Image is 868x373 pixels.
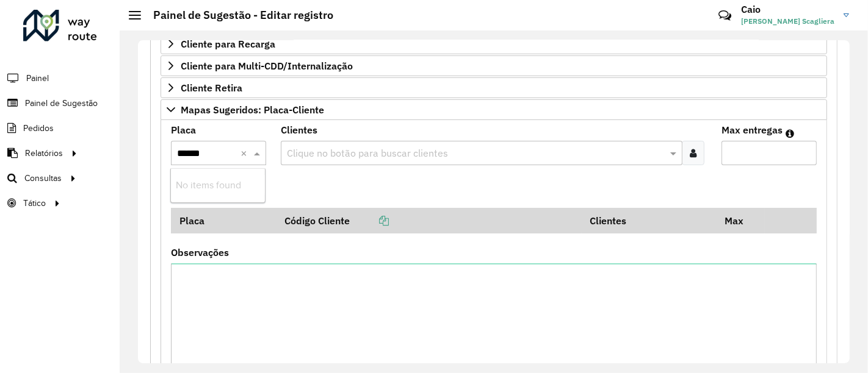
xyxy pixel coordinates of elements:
span: [PERSON_NAME] Scagliera [741,16,834,27]
label: Placa [171,123,196,137]
a: Cliente Retira [161,77,827,98]
span: Painel de Sugestão [25,97,98,110]
label: Clientes [281,123,317,137]
ng-dropdown-panel: Options list [170,168,266,203]
label: Observações [171,245,229,260]
em: Máximo de clientes que serão colocados na mesma rota com os clientes informados [786,129,794,138]
th: Placa [171,208,276,233]
span: Pedidos [23,122,54,135]
span: Mapas Sugeridos: Placa-Cliente [181,105,324,115]
div: No items found [171,175,265,196]
span: Cliente para Recarga [181,39,275,49]
span: Clear all [241,146,251,160]
th: Clientes [582,208,716,233]
span: Cliente Retira [181,83,242,93]
a: Cliente para Multi-CDD/Internalização [161,55,827,76]
span: Cliente para Multi-CDD/Internalização [181,61,353,71]
h3: Caio [741,4,834,15]
span: Painel [26,72,49,85]
th: Código Cliente [276,208,581,233]
span: Tático [23,197,46,210]
a: Mapas Sugeridos: Placa-Cliente [161,99,827,120]
a: Cliente para Recarga [161,34,827,54]
span: Relatórios [25,147,63,160]
a: Contato Rápido [712,2,738,29]
h2: Painel de Sugestão - Editar registro [141,9,333,22]
th: Max [716,208,765,233]
a: Copiar [350,215,389,227]
span: Consultas [24,172,62,185]
label: Max entregas [722,123,783,137]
